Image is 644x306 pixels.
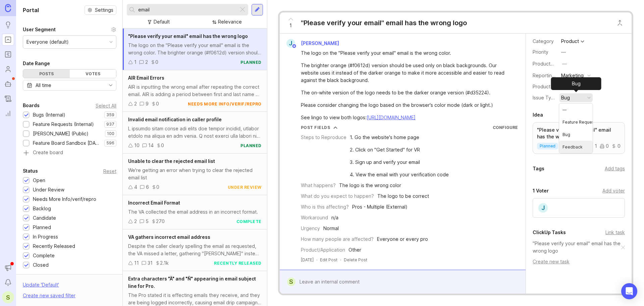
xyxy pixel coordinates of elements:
[23,26,56,34] div: User Segment
[128,243,262,257] div: Despite the caller clearly spelling the email as requested, the VA missed a letter, gathering "[P...
[123,29,267,70] a: "Please verify your email" email has the wrong logoThe logo on the "Please verify your email" ema...
[301,257,314,263] a: [DATE]
[134,142,140,149] div: 10
[561,48,566,56] div: —
[36,82,51,89] div: All time
[138,6,236,13] input: Search...
[85,5,116,15] button: Settings
[605,165,625,172] div: Add tags
[145,58,148,66] div: 2
[148,142,154,149] div: 14
[214,260,262,266] div: recently released
[301,235,374,243] div: How many people are affected?
[123,112,267,154] a: Invalid email notification in caller profileL ipsumdo sitam conse adi elits doe tempor incidid, u...
[128,117,222,122] span: Invalid email notification in caller profile
[540,143,555,149] p: planned
[236,219,262,224] div: complete
[134,100,137,107] div: 2
[559,141,593,153] li: Feedback
[339,182,401,189] div: The logo is the wrong color
[538,203,548,213] div: J
[561,39,579,44] div: Product
[156,100,159,107] div: 0
[331,214,338,221] div: n/a
[301,125,338,130] button: Post Fields
[23,59,50,68] div: Date Range
[533,228,566,236] div: ClickUp Tasks
[493,125,518,130] a: Configure
[23,292,75,299] div: Create new saved filter
[533,187,549,195] div: 1 Voter
[23,167,38,175] div: Status
[600,144,609,148] div: 0
[551,77,601,90] div: Bug
[128,33,248,39] span: "Please verify your email" email has the wrong logo
[621,283,637,299] div: Open Intercom Messenger
[134,58,137,66] div: 1
[344,257,367,263] div: Delete Post
[560,59,569,68] button: ProductboardID
[123,195,267,229] a: Incorrect Email FormatThe VA collected the email address in an incorrect format.25270complete
[2,93,14,105] a: Changelog
[602,187,625,194] div: Add voter
[156,183,159,191] div: 0
[320,257,337,263] div: Edit Post
[340,257,341,263] div: ·
[33,243,75,250] div: Recently Released
[33,130,89,137] div: [PERSON_NAME] (Public)
[156,218,165,225] div: 270
[350,146,449,154] div: 2. Click on "Get Started" for VR
[123,229,267,271] a: VA gathers incorrect email addressDespite the caller clearly spelling the email as requested, the...
[2,48,14,60] a: Roadmaps
[160,259,169,267] div: 2.1k
[5,4,11,12] img: Canny Home
[533,73,569,78] label: Reporting Team
[301,125,330,130] div: Post Fields
[301,18,467,28] div: "Please verify your email" email has the wrong logo
[559,103,593,116] li: —
[350,159,449,166] div: 3. Sign up and verify your email
[282,39,344,48] a: J[PERSON_NAME]
[128,234,210,240] span: VA gathers incorrect email address
[33,214,56,222] div: Candidate
[128,208,262,216] div: The VA collected the email address in an incorrect format.
[377,235,428,243] div: Everyone or every pro
[23,70,70,78] div: Posts
[301,134,346,141] div: Steps to Reproduce
[228,184,262,190] div: under review
[240,59,262,65] div: planned
[2,291,14,303] button: S
[128,125,262,140] div: L ipsumdo sitam conse adi elits doe tempor incidid, utlabor etdolo ma aliqua en adm venia. Q nost...
[301,182,336,189] div: What happens?
[301,192,374,200] div: What do you expect to happen?
[155,58,158,66] div: 0
[301,225,320,232] div: Urgency
[301,101,512,109] div: Please consider changing the logo based on the browser's color mode (dark or light.)
[287,277,296,286] div: S
[33,261,49,269] div: Closed
[123,154,267,195] a: Unable to clear the rejected email listWe're getting an error when trying to clear the rejected e...
[218,18,242,26] div: Relevance
[291,44,297,49] img: member badge
[533,165,544,173] div: Tags
[106,140,114,146] p: 596
[537,127,621,140] p: "Please verify your email" email has the wrong logo
[2,262,14,274] button: Announcements
[605,229,625,236] div: Link task
[561,72,584,79] div: Marketing
[316,257,317,263] div: ·
[2,78,14,90] a: Autopilot
[2,34,14,46] a: Portal
[533,84,550,89] label: Product
[23,281,59,292] div: Update ' Default '
[289,22,292,29] span: 1
[123,70,267,112] a: AIR Email ErrorsAIR is inputting the wrong email after repeating the correct email. AIR is adding...
[33,233,58,241] div: In Progress
[533,38,556,45] div: Category
[23,150,116,156] a: Create board
[301,49,512,57] div: The logo on the "Please verify your email" email is the wrong color.
[148,259,153,267] div: 31
[161,142,164,149] div: 0
[33,195,96,203] div: Needs More Info/verif/repro
[128,83,262,98] div: AIR is inputting the wrong email after repeating the correct email. AIR is adding a period betwee...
